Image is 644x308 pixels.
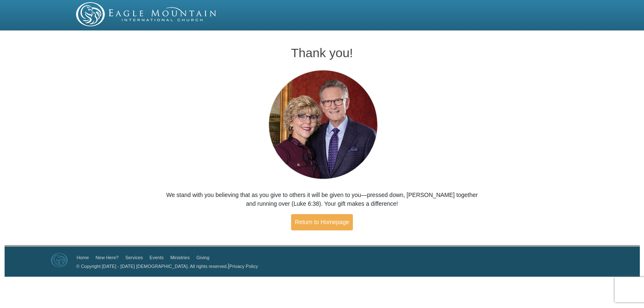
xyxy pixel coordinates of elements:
h1: Thank you! [165,46,479,60]
img: EMIC [76,2,217,26]
a: © Copyright [DATE] - [DATE] [DEMOGRAPHIC_DATA]. All rights reserved. [76,264,228,269]
p: We stand with you believing that as you give to others it will be given to you—pressed down, [PER... [165,191,479,208]
a: Services [125,255,143,260]
a: Events [150,255,164,260]
img: Eagle Mountain International Church [51,253,68,267]
a: Privacy Policy [229,264,258,269]
img: Pastors George and Terri Pearsons [261,68,384,182]
a: Giving [196,255,209,260]
a: Ministries [170,255,190,260]
a: Return to Homepage [291,214,353,230]
p: | [74,262,258,270]
a: New Here? [96,255,119,260]
a: Home [77,255,89,260]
